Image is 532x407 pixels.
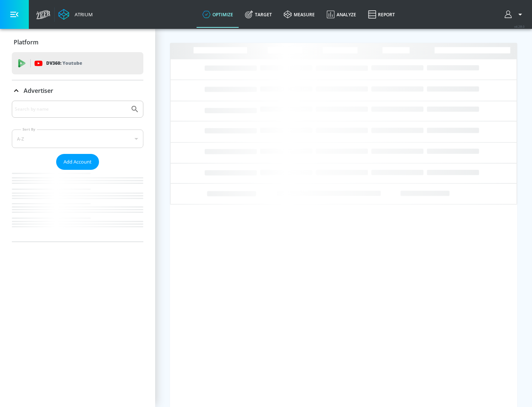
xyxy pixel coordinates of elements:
button: Add Account [56,154,99,170]
a: Atrium [58,9,93,20]
a: Target [239,1,278,28]
span: Add Account [64,158,92,166]
div: DV360: Youtube [12,52,143,74]
a: measure [278,1,321,28]
p: Advertiser [24,87,53,95]
a: Report [362,1,401,28]
p: Youtube [62,59,82,67]
label: Sort By [21,127,37,132]
input: Search by name [15,104,127,114]
span: v 4.28.0 [514,24,525,28]
div: Advertiser [12,101,143,242]
div: Advertiser [12,80,143,101]
a: Analyze [321,1,362,28]
a: optimize [197,1,239,28]
p: DV360: [46,59,82,67]
div: Atrium [72,11,93,18]
div: A-Z [12,129,143,148]
p: Platform [14,38,38,46]
nav: list of Advertiser [12,170,143,242]
div: Platform [12,32,143,53]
